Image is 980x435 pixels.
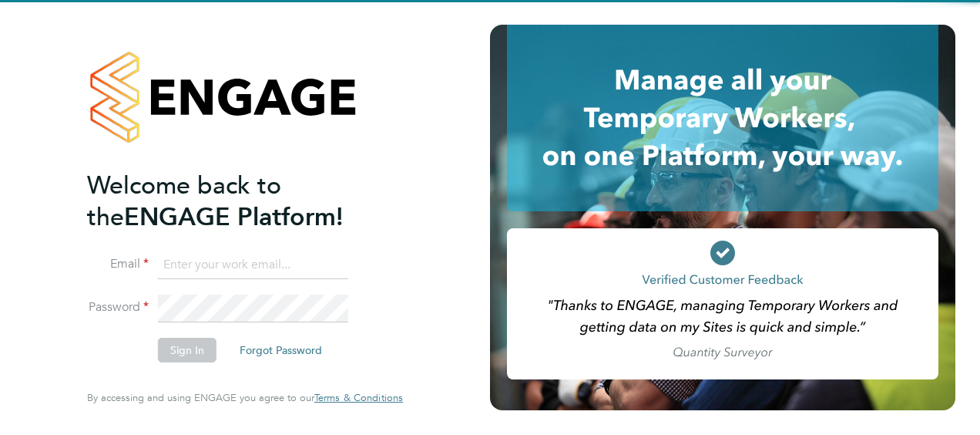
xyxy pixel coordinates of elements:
button: Forgot Password [227,338,334,362]
span: Welcome back to the [87,170,281,232]
label: Email [87,256,149,272]
label: Password [87,299,149,315]
input: Enter your work email... [158,251,348,279]
button: Sign In [158,338,216,362]
span: Terms & Conditions [314,391,403,404]
a: Terms & Conditions [314,392,403,404]
h2: ENGAGE Platform! [87,170,388,233]
span: By accessing and using ENGAGE you agree to our [87,391,403,404]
